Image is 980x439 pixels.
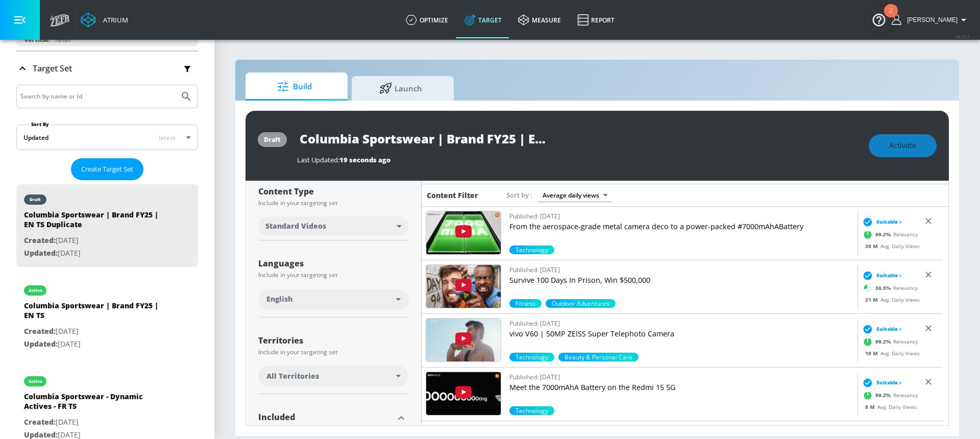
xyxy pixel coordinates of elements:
div: Suitable › [860,270,901,280]
div: Content Type [258,187,409,196]
div: 30.5% [558,353,639,361]
span: Standard Videos [265,221,326,231]
span: Create Target Set [81,163,133,175]
span: Technology [509,353,554,361]
p: Meet the 7000mAhA Battery on the Redmi 15 5G [509,382,853,393]
a: Published: [DATE]From the aerospace-grade metal camera deco to a power-packed #7000mAhABattery [509,211,853,246]
div: Columbia Sportswear | Brand FY25 | EN TS Duplicate [24,210,167,234]
span: Suitable › [876,325,901,333]
span: 99.2 % [875,231,893,238]
span: Suitable › [876,379,901,386]
div: Columbia Sportswear - Dynamic Actives - FR TS [24,392,167,416]
p: [DATE] [24,234,167,247]
div: Updated [23,133,48,142]
p: Target Set [33,63,72,74]
div: Relevancy [860,334,918,349]
div: 30.5% [509,299,542,308]
div: draft [264,135,281,144]
span: English [266,294,292,304]
span: Suitable › [876,218,901,226]
span: Technology [509,246,554,254]
p: [DATE] [24,325,167,338]
p: Published: [DATE] [509,318,853,329]
button: Open Resource Center, 2 new notifications [865,5,893,34]
span: Fitness [509,299,542,308]
div: Suitable › [860,216,901,227]
div: Suitable › [860,377,901,387]
span: latest [159,133,176,142]
div: Include in your targeting set [258,349,409,355]
div: 99.2% [509,246,554,254]
p: vivo V60 | 50MP ZEISS Super Telephoto Camera [509,329,853,339]
a: Atrium [81,12,128,28]
p: [DATE] [24,338,167,351]
div: Included [258,413,394,421]
div: Target Set [16,52,198,85]
div: Avg. Daily Views [860,296,920,303]
span: 8 M [865,403,877,410]
a: Published: [DATE]Meet the 7000mAhA Battery on the Redmi 15 5G [509,372,853,406]
img: 7kvSqT9aJ24 [426,372,501,415]
span: 21 M [865,296,880,303]
span: 99.2 % [875,392,893,399]
span: 30.5 % [875,284,893,292]
span: Created: [24,417,56,427]
img: TDv56whosPQ [426,265,501,308]
span: 30 M [865,242,880,249]
p: Published: [DATE] [509,264,853,275]
div: All Territories [258,366,409,386]
span: Sort by [506,190,532,200]
div: Relevancy [860,280,918,296]
span: 99.2 % [875,338,893,346]
p: [DATE] [24,416,167,429]
span: 19 M [865,349,880,356]
div: 2 [889,11,893,24]
a: measure [510,2,569,38]
span: Beauty & Personal Care [558,353,639,361]
p: Published: [DATE] [509,372,853,382]
div: Avg. Daily Views [860,242,920,250]
div: Avg. Daily Views [860,403,917,410]
div: 99.2% [509,353,554,361]
div: Columbia Sportswear | Brand FY25 | EN TS [24,301,167,325]
span: Updated: [24,339,58,349]
div: Avg. Daily Views [860,349,920,357]
label: Sort By [29,121,51,128]
img: HDU6L6r1OCc [426,319,501,361]
div: English [258,289,409,309]
span: v 4.22.2 [955,34,970,39]
div: Territories [258,336,409,345]
span: 19 seconds ago [339,155,390,164]
input: Search by name or Id [20,90,175,103]
div: Average daily views [537,188,611,202]
h6: Content Filter [427,190,478,200]
button: Create Target Set [71,158,143,180]
a: Published: [DATE]vivo V60 | 50MP ZEISS Super Telephoto Camera [509,318,853,353]
span: Suitable › [876,272,901,279]
p: Published: [DATE] [509,211,853,222]
p: Survive 100 Days In Prison, Win $500,000 [509,275,853,285]
div: Relevancy [860,387,918,403]
div: Include in your targeting set [258,200,409,206]
a: optimize [398,2,456,38]
span: Outdoor Adventures [546,299,616,308]
p: From the aerospace-grade metal camera deco to a power-packed #7000mAhABattery [509,222,853,232]
span: login as: harvir.chahal@zefr.com [903,16,958,23]
div: activeColumbia Sportswear | Brand FY25 | EN TSCreated:[DATE]Updated:[DATE] [16,275,198,358]
div: 30.5% [546,299,616,308]
div: draftColumbia Sportswear | Brand FY25 | EN TS DuplicateCreated:[DATE]Updated:[DATE] [16,184,198,267]
span: Build [256,75,333,99]
div: 99.2% [509,406,554,415]
div: Last Updated: [297,155,859,164]
div: Suitable › [860,324,901,334]
span: Created: [24,235,56,245]
a: Target [456,2,510,38]
span: Launch [362,76,439,101]
div: Languages [258,259,409,267]
img: 9k1BgnPYA0Q [426,211,501,254]
div: Include in your targeting set [258,272,409,278]
div: draft [30,197,41,202]
a: Published: [DATE]Survive 100 Days In Prison, Win $500,000 [509,264,853,299]
button: [PERSON_NAME] [892,14,970,26]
